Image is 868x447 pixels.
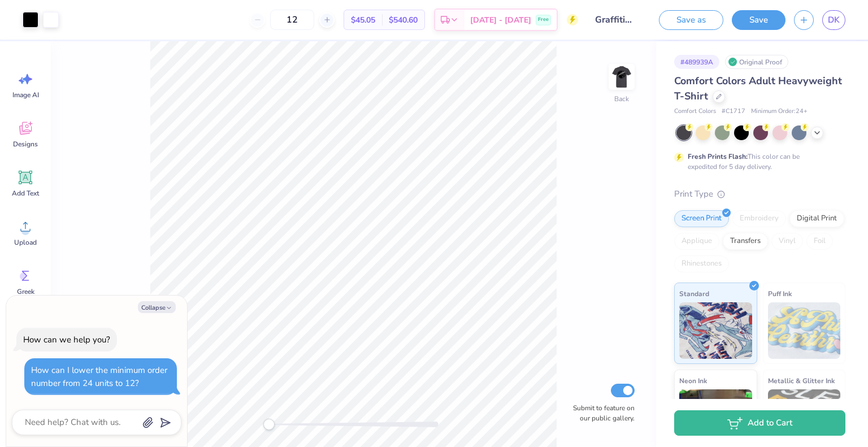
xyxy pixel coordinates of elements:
span: Free [538,16,549,24]
div: Digital Print [789,210,844,227]
button: Add to Cart [674,410,845,436]
div: Accessibility label [263,419,275,430]
div: # 489939A [674,55,719,69]
div: Vinyl [771,233,803,250]
span: $540.60 [389,14,418,26]
strong: Fresh Prints Flash: [688,152,748,161]
div: Embroidery [732,210,786,227]
div: Original Proof [725,55,788,69]
span: [DATE] - [DATE] [470,14,531,26]
div: Transfers [723,233,768,250]
img: Standard [679,302,752,359]
a: DK [822,10,845,30]
div: Back [614,94,629,104]
span: # C1717 [722,107,745,116]
img: Neon Ink [679,389,752,446]
input: – – [270,10,314,30]
img: Puff Ink [768,302,841,359]
div: Print Type [674,188,845,201]
label: Submit to feature on our public gallery. [567,403,635,423]
span: DK [828,14,840,27]
span: Add Text [12,189,39,198]
div: Foil [806,233,833,250]
div: This color can be expedited for 5 day delivery. [688,151,827,172]
span: Neon Ink [679,375,707,387]
span: Upload [14,238,37,247]
span: $45.05 [351,14,375,26]
span: Metallic & Glitter Ink [768,375,835,387]
span: Comfort Colors Adult Heavyweight T-Shirt [674,74,842,103]
span: Greek [17,287,34,296]
div: How can we help you? [23,334,110,345]
img: Back [610,66,633,88]
div: Rhinestones [674,255,729,272]
div: Applique [674,233,719,250]
input: Untitled Design [587,8,642,31]
img: Metallic & Glitter Ink [768,389,841,446]
span: Puff Ink [768,288,792,300]
div: How can I lower the minimum order number from 24 units to 12? [31,364,167,389]
span: Minimum Order: 24 + [751,107,808,116]
span: Standard [679,288,709,300]
span: Comfort Colors [674,107,716,116]
div: Screen Print [674,210,729,227]
span: Image AI [12,90,39,99]
button: Save as [659,10,723,30]
button: Save [732,10,785,30]
span: Designs [13,140,38,149]
button: Collapse [138,301,176,313]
